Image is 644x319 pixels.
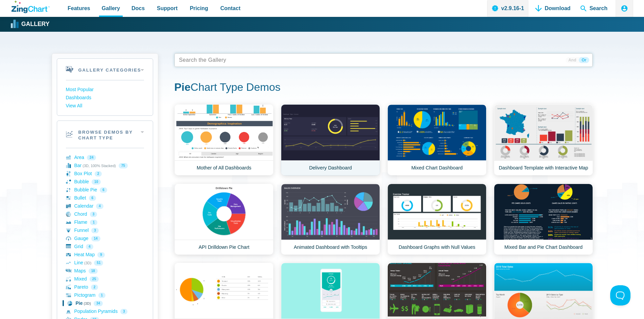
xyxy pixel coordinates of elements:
a: ZingChart Logo. Click to return to the homepage [11,1,50,13]
strong: Pie [174,81,191,93]
a: Gallery [11,19,49,29]
span: Gallery [102,4,120,13]
iframe: Toggle Customer Support [610,285,630,305]
strong: Gallery [21,21,49,27]
span: Support [157,4,177,13]
a: Dashboard Graphs with Null Values [387,184,486,255]
h2: Browse Demos By Chart Type [57,121,153,148]
a: Animated Dashboard with Tooltips [281,184,380,255]
h2: Gallery Categories [57,59,153,80]
span: Docs [132,4,145,13]
a: Mixed Chart Dashboard [387,104,486,176]
a: Delivery Dashboard [281,104,380,176]
a: View All [66,102,144,110]
span: Pricing [190,4,208,13]
span: And [566,57,579,63]
a: API Drilldown Pie Chart [174,184,273,255]
a: Mixed Bar and Pie Chart Dashboard [494,184,593,255]
a: Dashboards [66,94,144,102]
a: Mother of All Dashboards [174,104,273,176]
span: Contact [220,4,241,13]
h1: Chart Type Demos [174,80,593,96]
a: Most Popular [66,86,144,94]
a: Dashboard Template with Interactive Map [494,104,593,176]
span: Or [579,57,589,63]
span: Features [68,4,90,13]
